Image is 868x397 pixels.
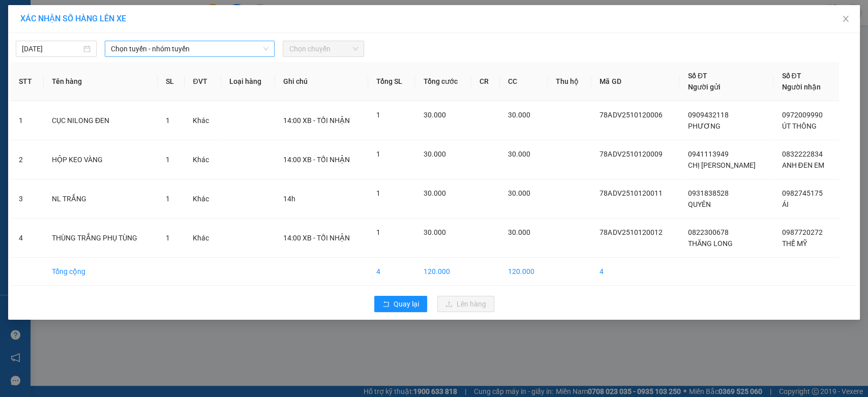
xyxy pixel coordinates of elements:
[166,195,170,203] span: 1
[688,189,729,197] span: 0931838528
[415,258,471,286] td: 120.000
[437,296,494,312] button: uploadLên hàng
[500,258,548,286] td: 120.000
[508,111,530,119] span: 30.000
[423,111,445,119] span: 30.000
[782,161,824,169] span: ANH ĐEN EM
[782,111,822,119] span: 0972009990
[782,150,822,158] span: 0832222834
[263,46,269,52] span: down
[44,258,158,286] td: Tổng cộng
[600,189,662,197] span: 78ADV2510120011
[394,298,419,310] span: Quay lại
[688,200,711,208] span: QUYÊN
[688,122,721,130] span: PHƯƠNG
[600,150,662,158] span: 78ADV2510120009
[591,62,679,101] th: Mã GD
[842,15,850,23] span: close
[283,195,295,203] span: 14h
[185,219,221,258] td: Khác
[782,228,822,236] span: 0987720272
[11,62,44,101] th: STT
[44,219,158,258] td: THÙNG TRẮNG PHỤ TÙNG
[368,62,415,101] th: Tổng SL
[166,116,170,125] span: 1
[688,161,756,169] span: CHỊ [PERSON_NAME]
[185,140,221,179] td: Khác
[11,219,44,258] td: 4
[44,179,158,219] td: NL TRẮNG
[283,156,350,164] span: 14:00 XB - TỐI NHẬN
[831,5,860,34] button: Close
[782,200,788,208] span: ÁI
[221,62,275,101] th: Loại hàng
[548,62,591,101] th: Thu hộ
[591,258,679,286] td: 4
[782,122,816,130] span: ÚT THÔNG
[20,14,126,23] span: XÁC NHẬN SỐ HÀNG LÊN XE
[44,62,158,101] th: Tên hàng
[415,62,471,101] th: Tổng cước
[688,239,733,248] span: THĂNG LONG
[185,62,221,101] th: ĐVT
[782,72,801,80] span: Số ĐT
[185,179,221,219] td: Khác
[44,140,158,179] td: HỘP KEO VÀNG
[11,101,44,140] td: 1
[376,228,380,236] span: 1
[688,111,729,119] span: 0909432118
[423,189,445,197] span: 30.000
[471,62,500,101] th: CR
[782,239,806,248] span: THẾ MỸ
[22,43,81,54] input: 12/10/2025
[283,234,350,242] span: 14:00 XB - TỐI NHẬN
[600,111,662,119] span: 78ADV2510120006
[500,62,548,101] th: CC
[44,101,158,140] td: CỤC NILONG ĐEN
[382,300,390,309] span: rollback
[374,296,427,312] button: rollbackQuay lại
[166,234,170,242] span: 1
[368,258,415,286] td: 4
[688,83,721,91] span: Người gửi
[376,150,380,158] span: 1
[688,150,729,158] span: 0941113949
[376,111,380,119] span: 1
[423,228,445,236] span: 30.000
[508,189,530,197] span: 30.000
[782,189,822,197] span: 0982745175
[275,62,368,101] th: Ghi chú
[289,41,357,56] span: Chọn chuyến
[11,140,44,179] td: 2
[166,156,170,164] span: 1
[185,101,221,140] td: Khác
[158,62,185,101] th: SL
[423,150,445,158] span: 30.000
[688,228,729,236] span: 0822300678
[111,41,268,56] span: Chọn tuyến - nhóm tuyến
[688,72,707,80] span: Số ĐT
[600,228,662,236] span: 78ADV2510120012
[376,189,380,197] span: 1
[11,179,44,219] td: 3
[283,116,350,125] span: 14:00 XB - TỐI NHẬN
[782,83,820,91] span: Người nhận
[508,228,530,236] span: 30.000
[508,150,530,158] span: 30.000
